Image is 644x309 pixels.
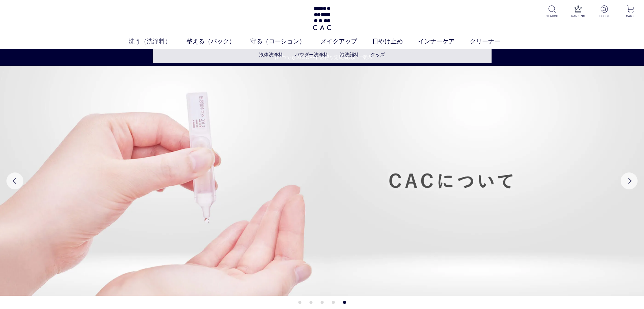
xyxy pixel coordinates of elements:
a: 洗う（洗浄料） [128,37,186,46]
a: インナーケア [418,37,470,46]
button: 5 of 5 [343,301,346,304]
button: 4 of 5 [332,301,335,304]
a: メイクアップ [320,37,372,46]
a: クリーナー [470,37,516,46]
a: 【いつでも10％OFF】お得な定期購入のご案内 [0,54,644,61]
a: 液体洗浄料 [259,52,283,57]
button: 3 of 5 [320,301,324,304]
a: 守る（ローション） [250,37,320,46]
button: 2 of 5 [309,301,312,304]
p: LOGIN [596,14,612,19]
a: CART [622,5,639,19]
a: 泡洗顔料 [340,52,359,57]
a: RANKING [570,5,586,19]
button: 1 of 5 [298,301,301,304]
button: Next [621,172,638,189]
a: グッズ [371,52,385,57]
p: CART [622,14,639,19]
p: RANKING [570,14,586,19]
a: LOGIN [596,5,612,19]
p: SEARCH [544,14,560,19]
a: SEARCH [544,5,560,19]
button: Previous [6,172,23,189]
img: logo [312,7,332,30]
a: 日やけ止め [372,37,418,46]
a: 整える（パック） [186,37,250,46]
a: パウダー洗浄料 [295,52,328,57]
